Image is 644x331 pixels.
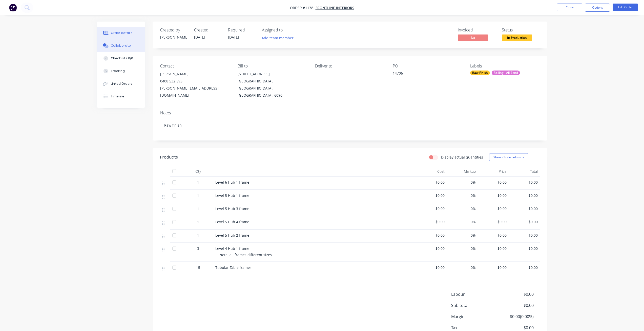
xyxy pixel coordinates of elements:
span: $0.00 [418,233,445,238]
span: $0.00 [480,233,507,238]
div: PO [393,64,462,68]
span: Level 5 Hub 2 frame [215,233,249,238]
span: 1 [197,219,199,224]
span: $0.00 ( 0.00 %) [496,313,533,320]
div: 0408 532 593 [160,78,230,85]
img: Factory [9,4,17,11]
div: Timeline [111,94,124,99]
span: $0.00 [418,246,445,251]
button: Order details [97,27,145,39]
span: $0.00 [496,291,533,297]
span: $0.00 [418,206,445,211]
span: $0.00 [496,302,533,308]
span: $0.00 [511,219,538,224]
span: $0.00 [496,325,533,331]
div: [PERSON_NAME]0408 532 593[PERSON_NAME][EMAIL_ADDRESS][DOMAIN_NAME] [160,71,230,99]
a: Frontline Interiors [316,5,354,10]
span: Level 5 Hub 4 frame [215,219,249,224]
div: Assigned to [262,28,313,32]
div: Linked Orders [111,81,133,86]
span: Tubular Table frames [215,265,252,270]
div: [STREET_ADDRESS][GEOGRAPHIC_DATA], [GEOGRAPHIC_DATA], [GEOGRAPHIC_DATA], 6090 [238,71,307,99]
span: $0.00 [480,246,507,251]
span: 0% [449,265,476,270]
div: Raw finish [160,117,540,133]
span: 1 [197,206,199,211]
div: [PERSON_NAME] [160,71,230,78]
span: Note: all frames different sizes [219,252,272,257]
button: Options [585,4,610,12]
span: $0.00 [418,193,445,198]
label: Display actual quantities [441,154,483,160]
div: Price [478,166,509,177]
span: 0% [449,193,476,198]
span: 1 [197,193,199,198]
span: $0.00 [480,193,507,198]
div: Created [194,28,222,32]
div: Created by [160,28,188,32]
span: 15 [196,265,200,270]
span: $0.00 [511,246,538,251]
div: [GEOGRAPHIC_DATA], [GEOGRAPHIC_DATA], [GEOGRAPHIC_DATA], 6090 [238,78,307,99]
span: 0% [449,206,476,211]
span: 0% [449,219,476,224]
div: 14706 [393,71,456,78]
span: Level 4 Hub 1 frame [215,246,249,251]
span: $0.00 [480,219,507,224]
span: Labour [451,291,496,297]
div: Total [509,166,540,177]
button: Checklists 0/0 [97,52,145,65]
div: Cost [416,166,447,177]
span: $0.00 [418,219,445,224]
span: 0% [449,246,476,251]
div: Invoiced [458,28,496,32]
span: Sub total [451,302,496,308]
span: $0.00 [511,193,538,198]
span: $0.00 [511,180,538,185]
div: Rolling - All Bend [492,71,520,75]
div: Deliver to [315,64,384,68]
span: 0% [449,233,476,238]
div: [STREET_ADDRESS] [238,71,307,78]
div: Order details [111,31,132,35]
span: $0.00 [511,233,538,238]
span: In Production [502,34,532,41]
span: 1 [197,233,199,238]
div: Markup [447,166,478,177]
span: Tax [451,325,496,331]
div: [PERSON_NAME][EMAIL_ADDRESS][DOMAIN_NAME] [160,85,230,99]
span: Margin [451,313,496,320]
span: $0.00 [480,206,507,211]
span: No [458,34,488,41]
div: Checklists 0/0 [111,56,133,61]
button: Add team member [259,34,296,41]
span: $0.00 [418,180,445,185]
span: $0.00 [418,265,445,270]
div: Notes [160,111,540,115]
span: 0% [449,180,476,185]
span: Level 5 Hub 1 frame [215,193,249,198]
button: Close [557,4,582,11]
div: Labels [470,64,539,68]
button: Collaborate [97,39,145,52]
span: $0.00 [511,206,538,211]
button: In Production [502,34,532,42]
span: Level 5 Hub 3 frame [215,206,249,211]
div: Qty [183,166,213,177]
span: 1 [197,180,199,185]
span: $0.00 [480,265,507,270]
span: [DATE] [228,35,239,40]
button: Timeline [97,90,145,103]
button: Show / Hide columns [489,153,528,161]
span: $0.00 [511,265,538,270]
div: Required [228,28,256,32]
button: Tracking [97,65,145,77]
div: Tracking [111,69,125,73]
span: Level 6 Hub 1 frame [215,180,249,185]
span: $0.00 [480,180,507,185]
button: Edit Order [613,4,638,11]
div: Collaborate [111,43,131,48]
span: Order #1138 - [290,5,316,10]
div: Raw Finish [470,71,490,75]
